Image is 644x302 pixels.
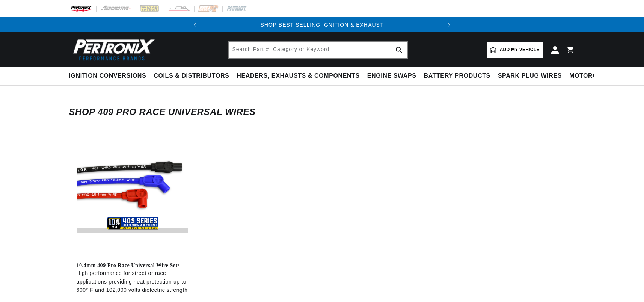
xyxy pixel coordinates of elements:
[494,67,566,85] summary: Spark Plug Wires
[77,135,188,246] img: Taylor-409-High-Performance-Plug-Wires-v1657037698599.png
[487,42,543,58] a: Add my vehicle
[202,21,441,29] div: Announcement
[442,17,457,32] button: Translation missing: en.sections.announcements.next_announcement
[500,46,540,53] span: Add my vehicle
[237,72,359,80] span: Headers, Exhausts & Components
[424,72,490,80] span: Battery Products
[77,262,188,269] h3: 10.4mm 409 Pro Race Universal Wire Sets
[69,72,146,80] span: Ignition Conversions
[50,17,594,32] slideshow-component: Translation missing: en.sections.announcements.announcement_bar
[391,42,407,58] button: search button
[187,17,202,32] button: Translation missing: en.sections.announcements.previous_announcement
[69,108,575,116] h2: Shop 409 Pro Race Universal Wires
[363,67,420,85] summary: Engine Swaps
[77,269,188,294] p: High performance for street or race applications providing heat protection up to 600° F and 102,0...
[154,72,229,80] span: Coils & Distributors
[566,67,618,85] summary: Motorcycle
[260,22,383,28] a: SHOP BEST SELLING IGNITION & EXHAUST
[69,37,155,63] img: Pertronix
[420,67,494,85] summary: Battery Products
[150,67,233,85] summary: Coils & Distributors
[233,67,363,85] summary: Headers, Exhausts & Components
[202,21,441,29] div: 1 of 2
[69,67,150,85] summary: Ignition Conversions
[498,72,562,80] span: Spark Plug Wires
[229,42,407,58] input: Search Part #, Category or Keyword
[367,72,416,80] span: Engine Swaps
[569,72,614,80] span: Motorcycle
